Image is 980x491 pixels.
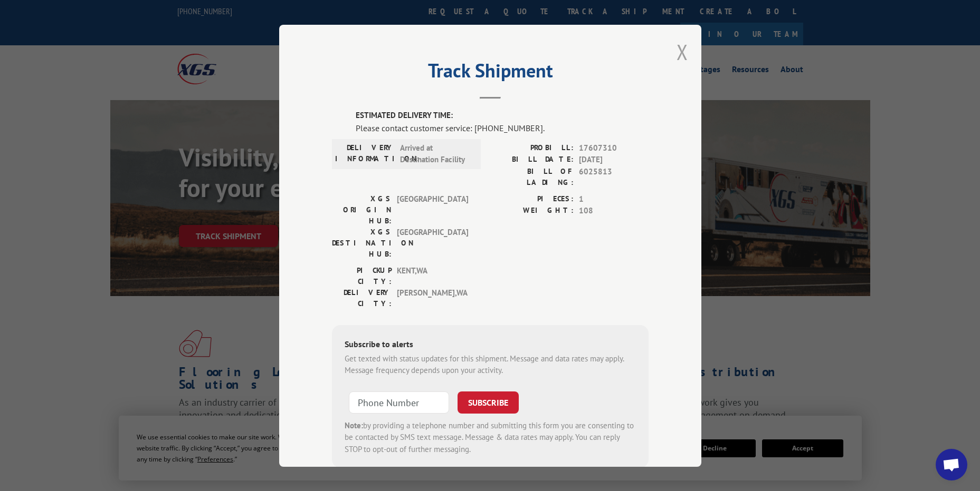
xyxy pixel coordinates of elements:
[345,419,636,455] div: by providing a telephone number and submitting this form you are consenting to be contacted by SM...
[332,264,392,287] label: PICKUP CITY:
[345,337,636,352] div: Subscribe to alerts
[490,193,574,205] label: PIECES:
[936,449,967,480] div: Open chat
[335,142,395,165] label: DELIVERY INFORMATION:
[579,193,649,205] span: 1
[677,38,688,66] button: Close modal
[356,121,649,134] div: Please contact customer service: [PHONE_NUMBER].
[579,165,649,188] span: 6025813
[579,154,649,166] span: [DATE]
[490,142,574,154] label: PROBILL:
[349,391,449,413] input: Phone Number
[332,226,392,259] label: XGS DESTINATION HUB:
[332,287,392,309] label: DELIVERY CITY:
[490,165,574,188] label: BILL OF LADING:
[579,142,649,154] span: 17607310
[490,205,574,217] label: WEIGHT:
[397,264,468,287] span: KENT , WA
[356,110,649,122] label: ESTIMATED DELIVERY TIME:
[332,193,392,226] label: XGS ORIGIN HUB:
[345,352,636,376] div: Get texted with status updates for this shipment. Message and data rates may apply. Message frequ...
[458,391,519,413] button: SUBSCRIBE
[397,193,468,226] span: [GEOGRAPHIC_DATA]
[400,142,471,165] span: Arrived at Destination Facility
[397,226,468,259] span: [GEOGRAPHIC_DATA]
[345,420,363,430] strong: Note:
[490,154,574,166] label: BILL DATE:
[579,205,649,217] span: 108
[397,287,468,309] span: [PERSON_NAME] , WA
[332,63,649,83] h2: Track Shipment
